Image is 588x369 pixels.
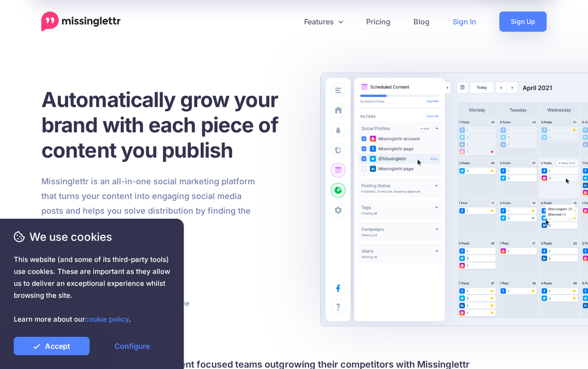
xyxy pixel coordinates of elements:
[41,174,255,233] p: Missinglettr is an all-in-one social marketing platform that turns your content into engaging soc...
[85,315,129,324] a: cookie policy
[14,254,170,325] span: This website (and some of its third-party tools) use cookies. These are important as they allow u...
[355,11,402,32] a: Pricing
[441,11,488,32] a: Sign In
[293,11,355,32] a: Features
[41,11,121,32] a: Home
[402,11,441,32] a: Blog
[94,337,170,355] a: Configure
[14,229,170,245] span: We use cookies
[499,11,547,32] a: Sign Up
[41,87,301,163] h1: Automatically grow your brand with each piece of content you publish
[14,337,90,355] a: Accept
